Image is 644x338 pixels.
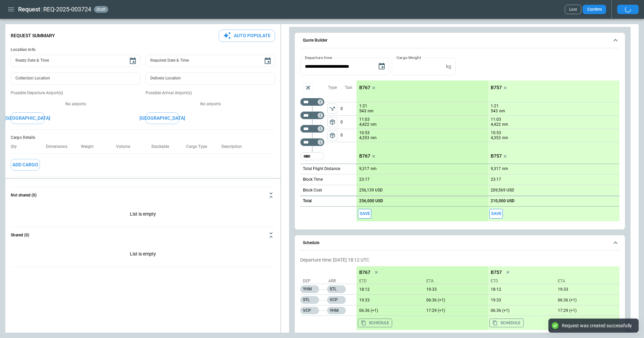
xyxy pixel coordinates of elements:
h6: Quote Builder [303,38,327,43]
p: 256,139 USD [359,188,383,193]
p: Possible Arrival Airport(s) [146,90,275,96]
span: draft [95,7,107,12]
p: Type [328,85,337,91]
p: Block Time [303,177,323,182]
span: package_2 [329,119,336,125]
p: Stackable [151,144,174,149]
p: 08/09/2025 [357,287,421,292]
p: 1:21 [491,104,499,109]
button: Choose date [126,54,140,68]
div: Too short [300,111,324,119]
p: No airports [11,101,140,107]
p: 10:53 [359,130,370,135]
p: 09/09/2025 [424,298,488,303]
p: 09/09/2025 [555,298,620,303]
button: Add Cargo [11,159,40,171]
p: 0 [340,102,357,115]
p: 23:17 [359,177,370,182]
p: No airports [146,101,275,107]
label: Cargo Weight [396,55,421,60]
p: B757 [491,153,502,159]
h6: Not shared (0) [11,193,37,198]
button: left aligned [327,104,337,114]
p: VCP [327,296,346,304]
button: Copy the aircraft schedule to your clipboard [489,319,524,327]
p: 4,422 [359,122,369,127]
span: Type of sector [327,130,337,140]
p: nm [502,166,508,172]
p: 543 [359,108,366,114]
div: Not shared (0) [11,203,275,227]
p: Qty [11,144,22,149]
div: Schedule [300,255,620,333]
p: 4,422 [491,122,501,127]
p: 11:03 [359,117,370,122]
p: Dep [303,278,326,284]
h6: Cargo Details [11,135,275,140]
p: 09/09/2025 [488,308,552,313]
p: 08/09/2025 [357,298,421,303]
p: YHM [300,285,319,293]
p: B767 [359,153,370,159]
p: B757 [491,85,502,91]
p: 4,353 [359,135,369,141]
p: nm [502,122,508,127]
p: Taxi [345,85,352,91]
p: 543 [491,108,498,114]
p: Request Summary [11,33,55,39]
p: VCP [300,307,319,314]
p: ETA [424,278,485,284]
p: nm [371,122,377,127]
button: Copy the aircraft schedule to your clipboard [358,319,392,327]
span: package_2 [329,132,336,139]
span: Save this aircraft quote and copy details to clipboard [489,209,503,219]
div: Request was created successfully [562,323,632,329]
p: Description [221,144,247,149]
h6: Total [303,199,312,203]
button: [GEOGRAPHIC_DATA] [146,112,179,124]
button: Shared (0) [11,227,275,243]
p: 08/09/2025 [488,287,552,292]
p: 23:17 [491,177,501,182]
p: Weight [81,144,99,149]
span: Type of sector [327,117,337,127]
div: scrollable content [357,266,620,330]
button: Choose date [261,54,274,68]
h6: Shared (0) [11,233,29,237]
p: Possible Departure Airport(s) [11,90,140,96]
p: B757 [491,270,502,275]
p: STL [327,285,346,293]
p: nm [371,166,377,172]
p: Block Cost [303,187,322,193]
button: Not shared (0) [11,187,275,203]
p: nm [502,135,508,141]
p: 210,000 USD [491,199,515,204]
p: 4,353 [491,135,501,141]
h2: REQ-2025-003724 [43,5,91,13]
p: STL [300,296,319,304]
p: nm [368,108,374,114]
button: Schedule [300,235,620,251]
p: 09/09/2025 [424,308,488,313]
button: Save [489,209,503,219]
p: Arr [328,278,352,284]
button: Save [358,209,371,219]
div: Not shared (0) [11,243,275,267]
div: Too short [300,138,324,146]
label: Departure time [305,55,332,60]
h6: Schedule [303,241,319,245]
div: Too short [300,125,324,133]
p: 08/09/2025 [488,298,552,303]
p: Total Flight Distance [303,166,340,172]
p: nm [371,135,377,141]
p: B767 [359,85,370,91]
span: Aircraft selection [303,83,313,93]
p: ETA [555,278,617,284]
div: Too short [300,98,324,106]
p: 0 [340,129,357,142]
p: List is empty [11,243,275,267]
p: Volume [116,144,136,149]
p: 09/09/2025 [357,308,421,313]
p: 0 [340,116,357,129]
button: Auto Populate [219,30,275,42]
